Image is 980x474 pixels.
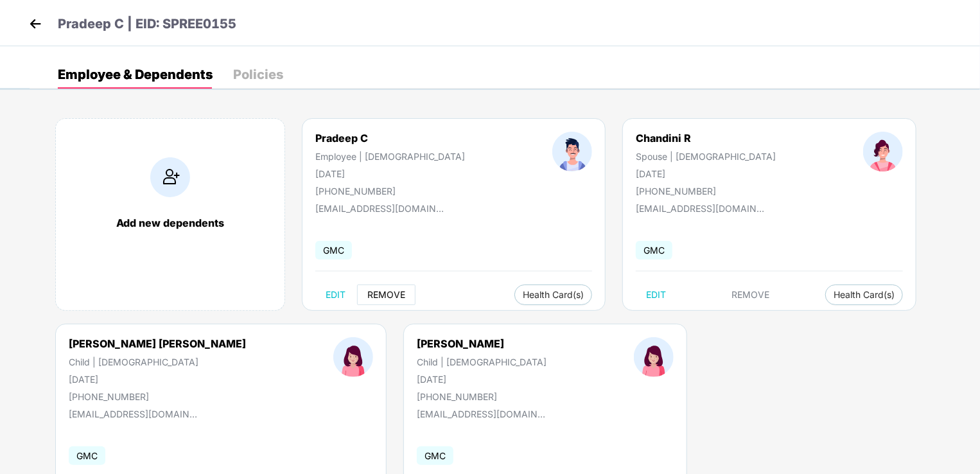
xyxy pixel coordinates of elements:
button: REMOVE [357,285,416,305]
div: [EMAIL_ADDRESS][DOMAIN_NAME] [636,203,764,214]
div: [DATE] [636,168,776,179]
img: profileImage [552,132,592,171]
p: Pradeep C | EID: SPREE0155 [58,14,236,34]
div: [PHONE_NUMBER] [636,186,776,197]
span: Health Card(s) [523,292,584,298]
div: [PHONE_NUMBER] [69,391,246,402]
div: Add new dependents [69,216,272,229]
button: REMOVE [722,285,780,305]
div: Employee & Dependents [58,68,213,81]
span: GMC [636,241,672,259]
div: [PERSON_NAME] [417,337,547,350]
button: EDIT [636,285,676,305]
div: [EMAIL_ADDRESS][DOMAIN_NAME] [315,203,444,214]
div: [PHONE_NUMBER] [417,391,547,402]
span: GMC [315,241,352,259]
div: Policies [233,68,283,81]
div: Child | [DEMOGRAPHIC_DATA] [417,356,547,367]
img: back [26,14,45,33]
img: profileImage [634,337,674,377]
span: REMOVE [367,290,405,300]
span: Health Card(s) [834,292,895,298]
span: GMC [417,446,453,465]
div: Child | [DEMOGRAPHIC_DATA] [69,356,246,367]
div: [PERSON_NAME] [PERSON_NAME] [69,337,246,350]
div: Spouse | [DEMOGRAPHIC_DATA] [636,151,776,162]
div: [EMAIL_ADDRESS][DOMAIN_NAME] [417,408,545,419]
div: [DATE] [315,168,465,179]
div: [DATE] [417,374,547,385]
div: [DATE] [69,374,246,385]
div: [EMAIL_ADDRESS][DOMAIN_NAME] [69,408,197,419]
span: EDIT [646,290,666,300]
span: GMC [69,446,105,465]
img: profileImage [333,337,373,377]
div: Pradeep C [315,132,465,145]
div: [PHONE_NUMBER] [315,186,465,197]
div: Employee | [DEMOGRAPHIC_DATA] [315,151,465,162]
button: Health Card(s) [825,285,903,305]
span: REMOVE [732,290,770,300]
div: Chandini R [636,132,776,145]
button: Health Card(s) [514,285,592,305]
button: EDIT [315,285,356,305]
img: profileImage [863,132,903,171]
img: addIcon [150,157,190,197]
span: EDIT [326,290,346,300]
